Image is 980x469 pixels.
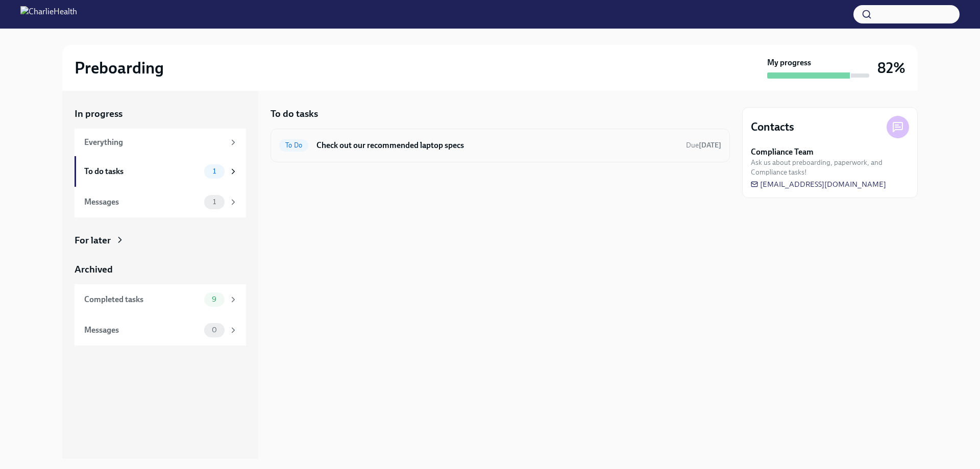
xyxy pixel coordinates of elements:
[279,141,308,149] span: To Do
[75,234,111,247] div: For later
[751,119,794,135] h4: Contacts
[75,187,246,217] a: Messages1
[686,141,721,150] span: Due
[207,167,222,175] span: 1
[84,325,200,336] div: Messages
[686,140,721,150] span: September 22nd, 2025 09:00
[75,58,164,78] h2: Preboarding
[316,140,678,151] h6: Check out our recommended laptop specs
[75,107,246,120] a: In progress
[84,294,200,305] div: Completed tasks
[207,198,222,206] span: 1
[699,141,721,150] strong: [DATE]
[75,156,246,187] a: To do tasks1
[75,315,246,345] a: Messages0
[75,263,246,276] a: Archived
[279,137,721,154] a: To DoCheck out our recommended laptop specsDue[DATE]
[206,326,223,334] span: 0
[206,295,223,303] span: 9
[84,137,225,148] div: Everything
[84,196,200,208] div: Messages
[271,107,318,120] h5: To do tasks
[751,158,909,177] span: Ask us about preboarding, paperwork, and Compliance tasks!
[75,129,246,156] a: Everything
[767,57,811,68] strong: My progress
[877,59,905,77] h3: 82%
[751,146,814,158] strong: Compliance Team
[751,179,886,189] a: [EMAIL_ADDRESS][DOMAIN_NAME]
[75,284,246,315] a: Completed tasks9
[20,6,77,22] img: CharlieHealth
[84,166,200,177] div: To do tasks
[75,234,246,247] a: For later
